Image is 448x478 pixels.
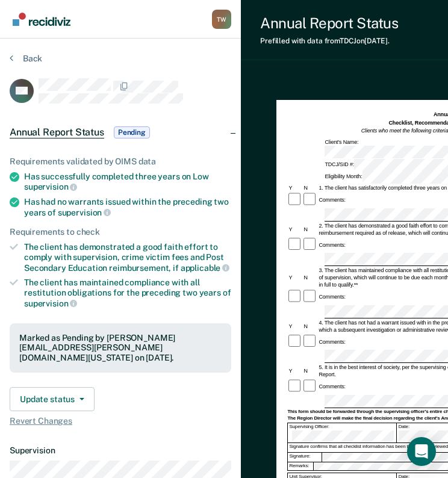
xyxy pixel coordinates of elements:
[287,226,302,233] div: Y
[10,53,42,64] button: Back
[317,383,347,390] div: Comments:
[212,10,231,29] div: T W
[287,323,302,330] div: Y
[287,367,302,374] div: Y
[24,182,77,191] span: supervision
[288,423,396,443] div: Supervising Officer:
[288,462,313,470] div: Remarks:
[24,242,231,273] div: The client has demonstrated a good faith effort to comply with supervision, crime victim fees and...
[10,387,95,411] button: Update status
[287,184,302,191] div: Y
[24,197,231,217] div: Has had no warrants issued within the preceding two years of
[58,208,111,217] span: supervision
[317,293,347,300] div: Comments:
[24,172,231,192] div: Has successfully completed three years on Low
[302,226,317,233] div: N
[287,274,302,281] div: Y
[407,437,436,466] div: Open Intercom Messenger
[114,126,150,138] span: Pending
[260,37,398,45] div: Prefilled with data from TDCJ on [DATE] .
[10,445,231,456] dt: Supervision
[260,14,398,32] div: Annual Report Status
[302,323,317,330] div: N
[10,416,231,426] span: Revert Changes
[10,227,231,237] div: Requirements to check
[13,13,70,26] img: Recidiviz
[317,338,347,346] div: Comments:
[10,157,231,167] div: Requirements validated by OIMS data
[288,453,322,462] div: Signature:
[302,274,317,281] div: N
[19,333,222,363] div: Marked as Pending by [PERSON_NAME][EMAIL_ADDRESS][PERSON_NAME][DOMAIN_NAME][US_STATE] on [DATE].
[181,263,229,273] span: applicable
[317,241,347,249] div: Comments:
[212,10,231,29] button: Profile dropdown button
[24,278,231,308] div: The client has maintained compliance with all restitution obligations for the preceding two years of
[24,299,77,308] span: supervision
[302,367,317,374] div: N
[10,126,104,138] span: Annual Report Status
[302,184,317,191] div: N
[317,196,347,203] div: Comments:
